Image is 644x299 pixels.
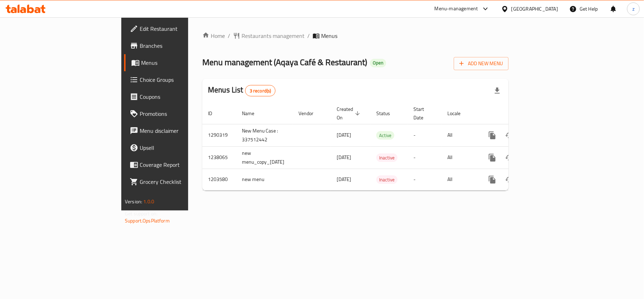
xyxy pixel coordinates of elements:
[124,88,229,105] a: Coupons
[141,58,223,67] span: Menus
[408,146,442,169] td: -
[202,54,367,70] span: Menu management ( Aqaya Café & Restaurant )
[370,60,386,66] span: Open
[228,32,230,40] li: /
[236,146,293,169] td: new menu_copy_[DATE]
[124,122,229,139] a: Menu disclaimer
[140,109,223,118] span: Promotions
[484,171,501,188] button: more
[236,169,293,190] td: new menu
[140,177,223,186] span: Grocery Checklist
[124,54,229,71] a: Menus
[245,88,275,94] span: 3 record(s)
[242,109,263,118] span: Name
[298,109,323,118] span: Vendor
[501,149,518,166] button: Change Status
[140,92,223,101] span: Coupons
[321,32,337,40] span: Menus
[501,127,518,144] button: Change Status
[125,209,157,218] span: Get support on:
[140,75,223,84] span: Choice Groups
[140,41,223,50] span: Branches
[459,59,503,68] span: Add New Menu
[413,105,433,122] span: Start Date
[376,131,394,140] span: Active
[442,124,478,146] td: All
[125,216,170,225] a: Support.OpsPlatform
[124,20,229,37] a: Edit Restaurant
[442,169,478,190] td: All
[442,146,478,169] td: All
[632,5,634,13] span: z
[489,82,506,99] div: Export file
[370,59,386,67] div: Open
[408,124,442,146] td: -
[233,32,304,40] a: Restaurants management
[376,153,398,162] div: Inactive
[124,156,229,173] a: Coverage Report
[140,143,223,152] span: Upsell
[140,24,223,33] span: Edit Restaurant
[337,130,351,140] span: [DATE]
[447,109,470,118] span: Locale
[202,32,509,40] nav: breadcrumb
[376,154,398,162] span: Inactive
[143,197,154,206] span: 1.0.0
[376,131,394,140] div: Active
[124,139,229,156] a: Upsell
[124,105,229,122] a: Promotions
[236,124,293,146] td: New Menu Case : 337512442
[337,153,351,162] span: [DATE]
[208,109,221,118] span: ID
[307,32,310,40] li: /
[435,5,478,13] div: Menu-management
[511,5,558,13] div: [GEOGRAPHIC_DATA]
[337,175,351,184] span: [DATE]
[376,176,398,184] span: Inactive
[376,109,399,118] span: Status
[454,57,509,70] button: Add New Menu
[337,105,362,122] span: Created On
[124,173,229,190] a: Grocery Checklist
[140,160,223,169] span: Coverage Report
[484,149,501,166] button: more
[140,126,223,135] span: Menu disclaimer
[245,85,276,96] div: Total records count
[208,85,275,96] h2: Menus List
[242,32,304,40] span: Restaurants management
[376,175,398,184] div: Inactive
[408,169,442,190] td: -
[501,171,518,188] button: Change Status
[124,71,229,88] a: Choice Groups
[478,103,557,124] th: Actions
[484,127,501,144] button: more
[125,197,142,206] span: Version:
[124,37,229,54] a: Branches
[202,103,557,191] table: enhanced table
